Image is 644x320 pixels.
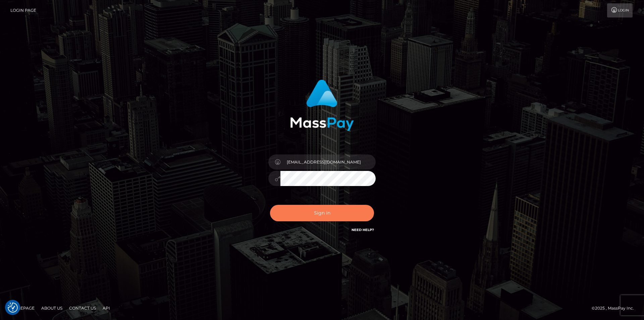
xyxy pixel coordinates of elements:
[39,303,65,313] a: About Us
[66,303,99,313] a: Contact Us
[8,303,18,313] button: Consent Preferences
[290,80,354,131] img: MassPay Login
[352,228,374,232] a: Need Help?
[8,303,18,313] img: Revisit consent button
[10,3,36,17] a: Login Page
[100,303,113,313] a: API
[592,305,639,312] div: © 2025 , MassPay Inc.
[280,154,376,170] input: Username...
[7,303,37,313] a: Homepage
[270,205,374,221] button: Sign in
[607,3,633,17] a: Login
